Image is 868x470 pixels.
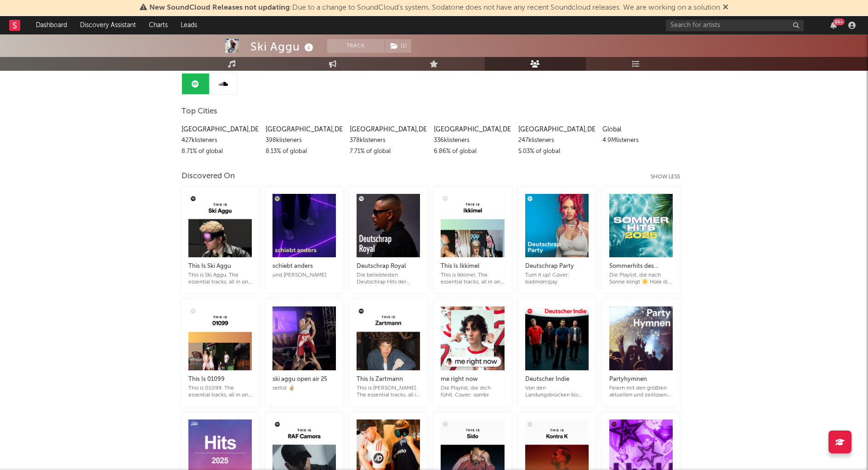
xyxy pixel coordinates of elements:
[385,39,411,53] button: (1)
[602,135,680,146] div: 4.9M listeners
[525,365,589,399] a: Deutscher IndieVon den Landungsbrücken bis [GEOGRAPHIC_DATA]: die besten deutschsprachigen Gitarr...
[272,272,336,279] div: und [PERSON_NAME]
[174,16,204,34] a: Leads
[434,135,511,146] div: 336k listeners
[182,124,259,135] div: [GEOGRAPHIC_DATA] , DE
[188,261,252,272] div: This Is Ski Aggu
[518,146,596,157] div: 5.03 % of global
[250,39,316,54] div: Ski Aggu
[518,135,596,146] div: 247k listeners
[525,374,589,385] div: Deutscher Indie
[609,272,673,286] div: Die Playlist, die nach Sonne klingt ☀️ Hole dir jetzt die Summer Vibes & höre die besten [PERSON_...
[327,39,385,53] button: Track
[182,135,259,146] div: 427k listeners
[525,272,589,286] div: Turn it up! Cover: badmómzjay
[74,16,142,34] a: Discovery Assistant
[525,261,589,272] div: Deutschrap Party
[357,261,420,272] div: Deutschrap Royal
[149,4,290,11] span: New SoundCloud Releases not updating
[357,252,420,286] a: Deutschrap RoyalDie beliebtesten Deutschrap Hits der letzten Monate. Cover: [PERSON_NAME]
[833,18,845,25] div: 99 +
[272,261,336,272] div: schiebt anders
[357,272,420,286] div: Die beliebtesten Deutschrap Hits der letzten Monate. Cover: [PERSON_NAME]
[441,272,504,286] div: This is Ikkimel. The essential tracks, all in one playlist.
[441,365,504,399] a: me right nowDie Playlist, die dich fühlt. Cover: sombr
[182,146,259,157] div: 8.71 % of global
[609,252,673,286] a: Sommerhits des Jahres 2025 ☀️ Summer Vibes & Chart Hits 🌴Die Playlist, die nach Sonne klingt ☀️ H...
[651,171,687,182] div: Show less
[441,252,504,286] a: This Is IkkimelThis is Ikkimel. The essential tracks, all in one playlist.
[188,252,252,286] a: This Is Ski AgguThis is Ski Aggu. The essential tracks, all in one playlist.
[272,385,336,392] div: setlist 🤞🏼
[272,374,336,385] div: ski aggu open air 25
[602,124,680,135] div: Global
[29,16,74,34] a: Dashboard
[525,252,589,286] a: Deutschrap PartyTurn it up! Cover: badmómzjay
[434,124,511,135] div: [GEOGRAPHIC_DATA] , DE
[350,135,427,146] div: 378k listeners
[385,39,412,53] span: ( 1 )
[272,365,336,392] a: ski aggu open air 25setlist 🤞🏼
[441,385,504,399] div: Die Playlist, die dich fühlt. Cover: sombr
[188,374,252,385] div: This Is 01099
[188,365,252,399] a: This Is 01099This is 01099. The essential tracks, all in one playlist.
[441,261,504,272] div: This Is Ikkimel
[149,4,720,11] span: : Due to a change to SoundCloud's system, Sodatone does not have any recent Soundcloud releases. ...
[266,124,343,135] div: [GEOGRAPHIC_DATA] , DE
[441,374,504,385] div: me right now
[609,261,673,272] div: Sommerhits des Jahres 2025 ☀️ Summer Vibes & Chart Hits 🌴
[188,272,252,286] div: This is Ski Aggu. The essential tracks, all in one playlist.
[434,146,511,157] div: 6.86 % of global
[609,365,673,399] a: PartyhymnenFeiern mit den größten aktuellen und zeitlosen Partyhits.
[357,365,420,399] a: This Is ZartmannThis is [PERSON_NAME]. The essential tracks, all in one playlist.
[357,385,420,399] div: This is [PERSON_NAME]. The essential tracks, all in one playlist.
[188,385,252,399] div: This is 01099. The essential tracks, all in one playlist.
[518,124,596,135] div: [GEOGRAPHIC_DATA] , DE
[182,171,235,182] div: Discovered On
[350,124,427,135] div: [GEOGRAPHIC_DATA] , DE
[357,374,420,385] div: This Is Zartmann
[830,22,837,29] button: 99+
[609,385,673,399] div: Feiern mit den größten aktuellen und zeitlosen Partyhits.
[609,374,673,385] div: Partyhymnen
[666,20,804,31] input: Search for artists
[272,252,336,279] a: schiebt andersund [PERSON_NAME]
[525,385,589,399] div: Von den Landungsbrücken bis [GEOGRAPHIC_DATA]: die besten deutschsprachigen Gitarrensongs in eine...
[350,146,427,157] div: 7.71 % of global
[266,135,343,146] div: 398k listeners
[182,106,217,117] span: Top Cities
[723,4,728,11] span: Dismiss
[266,146,343,157] div: 8.13 % of global
[142,16,174,34] a: Charts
